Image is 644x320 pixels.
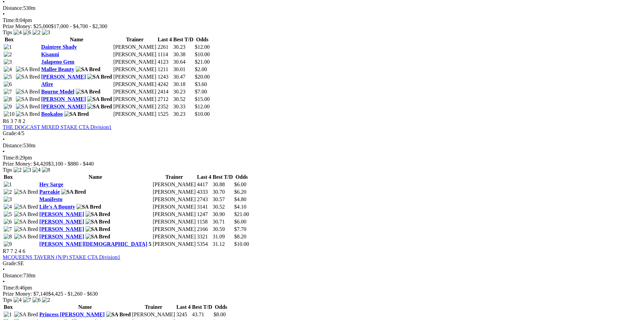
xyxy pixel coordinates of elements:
img: 2 [4,51,12,58]
span: $2.00 [195,66,207,72]
img: SA Bred [86,234,110,240]
img: 1 [4,182,12,188]
td: 2352 [157,103,172,110]
span: Tips [3,167,12,173]
td: 1158 [197,218,212,225]
a: Bourne Model [41,89,74,94]
img: 2 [14,167,22,173]
span: $4.10 [234,204,246,210]
td: 3245 [176,311,191,318]
span: $6.20 [234,189,246,195]
td: 31.09 [212,233,233,240]
img: 8 [4,96,12,102]
td: 30.18 [173,81,194,88]
img: 9 [4,241,12,247]
span: Tips [3,297,12,303]
th: Last 4 [176,304,191,311]
span: $8.00 [214,312,226,317]
a: Princess [PERSON_NAME] [39,312,104,317]
td: [PERSON_NAME] [113,96,157,103]
span: Time: [3,285,16,291]
div: 8:29pm [3,155,641,161]
img: SA Bred [87,96,112,102]
img: SA Bred [86,219,110,225]
td: [PERSON_NAME] [113,66,157,73]
td: 1525 [157,111,172,118]
a: [PERSON_NAME] [41,96,86,102]
img: SA Bred [14,211,38,217]
td: [PERSON_NAME] [113,44,157,50]
a: [PERSON_NAME] [41,74,86,80]
td: 30.59 [212,226,233,233]
span: $21.00 [195,59,210,65]
img: SA Bred [16,96,40,102]
img: 10 [4,111,15,117]
span: Time: [3,155,16,161]
td: 30.52 [212,204,233,210]
img: 8 [4,234,12,240]
img: 2 [32,29,41,36]
a: Bookaloo [41,111,63,117]
th: Name [41,36,113,43]
td: 2166 [197,226,212,233]
td: 1247 [197,211,212,218]
a: [PERSON_NAME][DEMOGRAPHIC_DATA] [39,241,147,247]
td: 30.64 [173,59,194,65]
span: Distance: [3,143,23,148]
td: [PERSON_NAME] [113,88,157,95]
img: 6 [32,297,41,303]
div: 8:46pm [3,285,641,291]
span: $3.60 [195,81,207,87]
th: Name [39,304,131,311]
span: 5 [149,241,151,247]
a: [PERSON_NAME] [41,104,86,109]
td: 30.71 [212,218,233,225]
span: • [3,279,5,284]
td: 2712 [157,96,172,103]
td: 5354 [197,241,212,248]
img: SA Bred [76,204,101,210]
td: 4417 [197,181,212,188]
td: 3321 [197,233,212,240]
td: [PERSON_NAME] [152,226,196,233]
td: 30.70 [212,189,233,195]
th: Name [39,174,151,180]
img: 7 [4,89,12,95]
span: Tips [3,29,12,35]
img: SA Bred [14,226,38,232]
img: SA Bred [87,104,112,110]
img: 5 [4,74,12,80]
td: [PERSON_NAME] [152,196,196,203]
th: Trainer [132,304,175,311]
img: SA Bred [14,234,38,240]
th: Last 4 [197,174,212,180]
img: SA Bred [61,189,86,195]
img: SA Bred [76,66,100,72]
img: SA Bred [16,89,40,95]
span: Distance: [3,273,23,278]
td: [PERSON_NAME] [152,189,196,195]
div: 8:04pm [3,17,641,23]
td: 30.23 [173,88,194,95]
img: 8 [42,167,50,173]
img: 3 [42,29,50,36]
span: $10.00 [234,241,249,247]
td: 2261 [157,44,172,50]
img: 3 [4,59,12,65]
td: [PERSON_NAME] [152,211,196,218]
span: $20.00 [195,74,210,80]
img: 4 [14,297,22,303]
img: 7 [4,226,12,232]
th: Best T/D [212,174,233,180]
span: • [3,136,5,142]
a: MCQUEENS TAVERN (N/P) STAKE CTA Division1 [3,254,120,260]
span: $6.00 [234,219,246,225]
img: 5 [4,211,12,217]
img: 6 [4,219,12,225]
img: 3 [4,196,12,202]
span: $12.00 [195,104,210,109]
span: Grade: [3,260,18,266]
th: Best T/D [192,304,213,311]
div: Prize Money: $4,420 [3,161,641,167]
img: SA Bred [86,226,110,232]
